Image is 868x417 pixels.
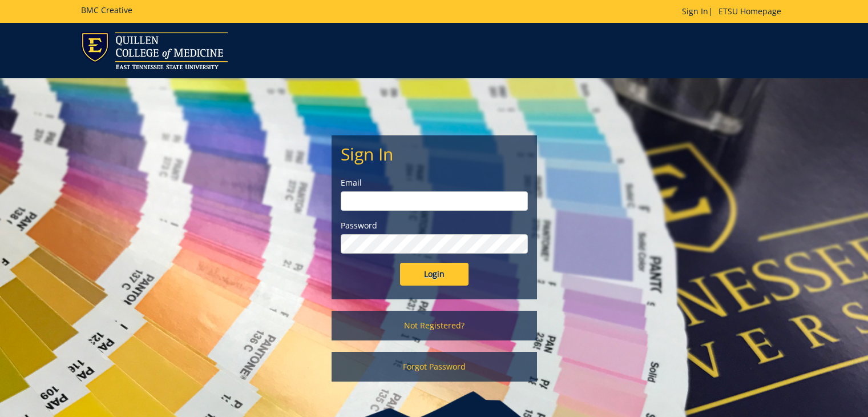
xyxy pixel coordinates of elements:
label: Password [341,220,528,231]
input: Login [400,263,469,286]
label: Email [341,177,528,189]
h5: BMC Creative [81,6,132,14]
p: | [682,6,787,17]
img: ETSU logo [81,32,228,69]
a: Forgot Password [332,352,537,382]
a: Sign In [682,6,708,17]
h2: Sign In [341,145,528,163]
a: ETSU Homepage [713,6,787,17]
a: Not Registered? [332,311,537,340]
